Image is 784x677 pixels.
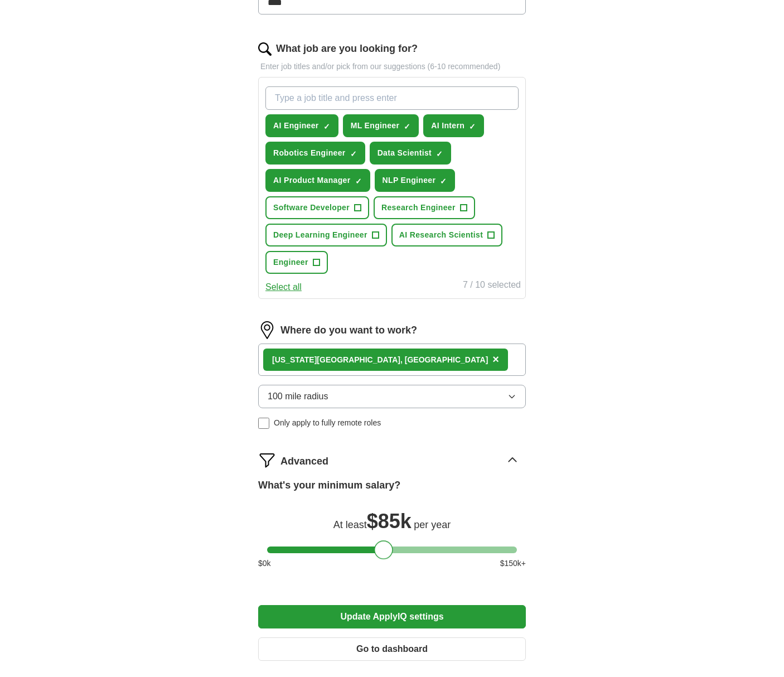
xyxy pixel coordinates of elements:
button: ML Engineer✓ [343,114,419,137]
button: Select all [265,281,302,294]
button: NLP Engineer✓ [375,169,456,192]
span: ✓ [440,177,447,186]
span: AI Intern [431,120,464,132]
span: ✓ [436,149,443,158]
button: Engineer [265,251,328,274]
span: Software Developer [273,202,350,214]
img: search.png [258,42,272,56]
span: 100 mile radius [268,390,328,403]
button: Software Developer [265,196,369,219]
button: Robotics Engineer✓ [265,142,365,165]
button: Update ApplyIQ settings [258,605,526,628]
input: Only apply to fully remote roles [258,418,269,429]
span: $ 0 k [258,558,271,569]
button: 100 mile radius [258,385,526,408]
span: Deep Learning Engineer [273,229,367,241]
span: ML Engineer [351,120,400,132]
span: Engineer [273,257,308,268]
span: NLP Engineer [383,175,436,186]
span: Advanced [280,454,328,469]
button: × [492,351,499,368]
img: filter [258,451,276,469]
span: $ 150 k+ [500,558,526,569]
label: Where do you want to work? [280,323,417,338]
span: per year [414,519,451,530]
button: AI Product Manager✓ [265,169,370,192]
button: Data Scientist✓ [370,142,452,165]
div: [US_STATE][GEOGRAPHIC_DATA], [GEOGRAPHIC_DATA] [272,354,488,366]
span: Data Scientist [378,147,432,159]
span: Robotics Engineer [273,147,346,159]
label: What job are you looking for? [276,41,418,56]
span: ✓ [355,177,362,186]
span: ✓ [404,122,410,131]
img: location.png [258,321,276,339]
button: Deep Learning Engineer [265,224,387,246]
span: Research Engineer [381,202,456,214]
button: AI Research Scientist [391,224,503,246]
span: ✓ [323,122,330,131]
button: AI Intern✓ [423,114,484,137]
span: ✓ [469,122,476,131]
button: AI Engineer✓ [265,114,338,137]
div: 7 / 10 selected [463,278,521,294]
span: AI Product Manager [273,175,351,186]
span: × [492,353,499,365]
label: What's your minimum salary? [258,478,400,493]
span: At least [333,519,367,530]
p: Enter job titles and/or pick from our suggestions (6-10 recommended) [258,61,526,72]
button: Go to dashboard [258,637,526,661]
span: Only apply to fully remote roles [274,417,381,429]
span: AI Engineer [273,120,319,132]
button: Research Engineer [374,196,475,219]
span: ✓ [350,149,357,158]
span: $ 85k [367,510,412,533]
span: AI Research Scientist [399,229,483,241]
input: Type a job title and press enter [265,86,519,110]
